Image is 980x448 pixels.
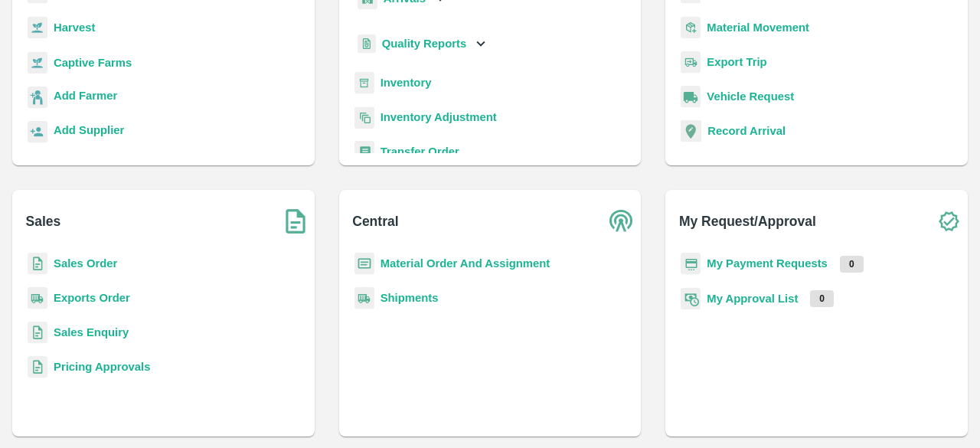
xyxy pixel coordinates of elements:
[54,122,124,142] a: Add Supplier
[54,90,117,102] b: Add Farmer
[28,51,47,74] img: harvest
[381,146,459,158] a: Transfer Order
[707,125,786,137] a: Record Arrival
[28,121,47,143] img: supplier
[681,16,701,39] img: material
[707,21,809,34] a: Material Movement
[54,326,129,338] a: Sales Enquiry
[381,257,550,270] a: Material Order And Assignment
[707,90,794,103] a: Vehicle Request
[354,141,374,163] img: whTransfer
[358,34,376,54] img: qualityReport
[381,77,432,89] a: Inventory
[354,28,490,60] div: Quality Reports
[54,292,130,304] a: Exports Order
[681,253,701,275] img: payment
[681,287,701,310] img: approval
[707,56,766,68] a: Export Trip
[28,356,47,378] img: sales
[54,21,95,34] a: Harvest
[276,202,315,240] img: soSales
[679,211,816,232] b: My Request/Approval
[28,253,47,275] img: sales
[681,120,701,142] img: recordArrival
[26,211,61,232] b: Sales
[707,257,828,270] a: My Payment Requests
[681,51,701,74] img: delivery
[929,202,968,240] img: check
[28,87,47,109] img: farmer
[381,111,497,123] a: Inventory Adjustment
[354,287,374,309] img: shipments
[54,87,117,108] a: Add Farmer
[707,293,798,305] a: My Approval List
[54,124,124,136] b: Add Supplier
[603,202,641,240] img: central
[381,292,439,304] a: Shipments
[54,361,150,373] a: Pricing Approvals
[28,322,47,344] img: sales
[810,290,834,307] p: 0
[354,253,374,275] img: centralMaterial
[382,38,467,50] b: Quality Reports
[28,287,47,309] img: shipments
[681,86,701,108] img: vehicle
[354,106,374,129] img: inventory
[54,57,132,69] a: Captive Farms
[354,72,374,94] img: whInventory
[352,211,398,232] b: Central
[840,256,864,273] p: 0
[54,257,117,270] a: Sales Order
[28,16,47,39] img: harvest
